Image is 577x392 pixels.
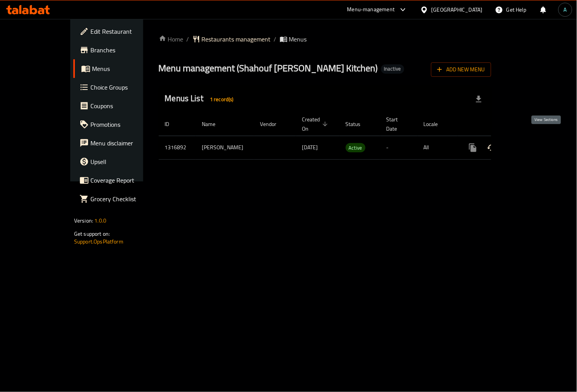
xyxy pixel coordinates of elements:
[346,143,366,152] span: Active
[302,115,330,133] span: Created On
[431,62,491,77] button: Add New Menu
[90,176,160,185] span: Coverage Report
[90,27,160,36] span: Edit Restaurant
[205,93,238,105] div: Total records count
[482,138,501,157] button: Change Status
[73,41,166,59] a: Branches
[90,45,160,55] span: Branches
[165,93,238,105] h2: Menus List
[73,190,166,208] a: Grocery Checklist
[159,59,378,77] span: Menu management ( Shahouf [PERSON_NAME] Kitchen )
[159,35,184,44] a: Home
[470,90,488,109] div: Export file
[381,66,404,72] span: Inactive
[73,97,166,115] a: Coupons
[90,138,160,148] span: Menu disclaimer
[74,216,93,226] span: Version:
[90,157,160,166] span: Upsell
[274,35,277,44] li: /
[346,143,366,152] div: Active
[187,35,189,44] li: /
[73,134,166,152] a: Menu disclaimer
[73,171,166,190] a: Coverage Report
[73,78,166,97] a: Choice Groups
[73,59,166,78] a: Menus
[418,136,457,159] td: All
[165,119,180,129] span: ID
[192,35,271,44] a: Restaurants management
[73,115,166,134] a: Promotions
[196,136,254,159] td: [PERSON_NAME]
[202,35,271,44] span: Restaurants management
[464,138,482,157] button: more
[73,22,166,41] a: Edit Restaurant
[457,112,544,136] th: Actions
[437,65,485,74] span: Add New Menu
[159,136,196,159] td: 1316892
[90,120,160,129] span: Promotions
[92,64,160,73] span: Menus
[347,5,395,14] div: Menu-management
[289,35,307,44] span: Menus
[424,119,448,129] span: Locale
[205,96,238,103] span: 1 record(s)
[381,64,404,74] div: Inactive
[74,229,110,239] span: Get support on:
[302,142,318,152] span: [DATE]
[386,115,408,133] span: Start Date
[94,216,106,226] span: 1.0.0
[90,101,160,111] span: Coupons
[90,83,160,92] span: Choice Groups
[431,5,483,14] div: [GEOGRAPHIC_DATA]
[159,35,491,44] nav: breadcrumb
[202,119,226,129] span: Name
[159,112,544,160] table: enhanced table
[380,136,418,159] td: -
[260,119,287,129] span: Vendor
[74,237,123,247] a: Support.OpsPlatform
[346,119,371,129] span: Status
[564,5,567,14] span: A
[73,152,166,171] a: Upsell
[90,194,160,204] span: Grocery Checklist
